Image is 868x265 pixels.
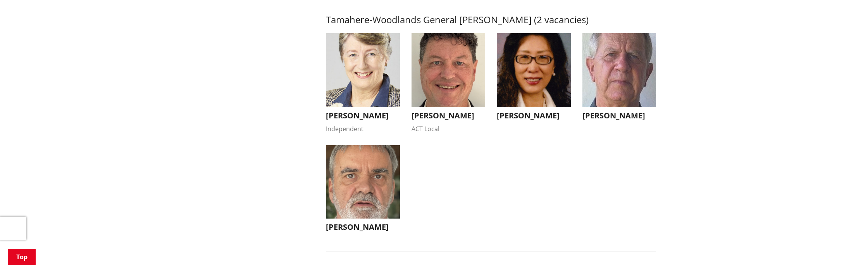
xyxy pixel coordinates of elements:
img: WO-W-TW__BEAVIS_C__FeNcs [326,33,400,107]
button: [PERSON_NAME] ACT Local [412,33,486,133]
img: WO-W-TW__CAO-OULTON_A__x5kpv [497,33,571,107]
h3: [PERSON_NAME] [497,111,571,120]
div: Independent [326,124,400,133]
div: ACT Local [412,124,486,133]
button: [PERSON_NAME] [497,33,571,124]
h3: [PERSON_NAME] [326,222,400,232]
iframe: Messenger Launcher [832,233,860,260]
h3: [PERSON_NAME] [326,111,400,120]
img: WO-W-TW__MAYALL_P__FmHcs [412,33,486,107]
button: [PERSON_NAME] Independent [326,33,400,133]
a: Top [8,249,36,265]
button: [PERSON_NAME] [582,33,656,124]
button: [PERSON_NAME] [326,145,400,236]
h3: Tamahere-Woodlands General [PERSON_NAME] (2 vacancies) [326,14,656,26]
img: WO-W-TW__MANSON_M__dkdhr [326,145,400,219]
h3: [PERSON_NAME] [412,111,486,120]
img: WO-W-TW__KEIR_M__PTTJq [582,33,656,107]
h3: [PERSON_NAME] [582,111,656,120]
